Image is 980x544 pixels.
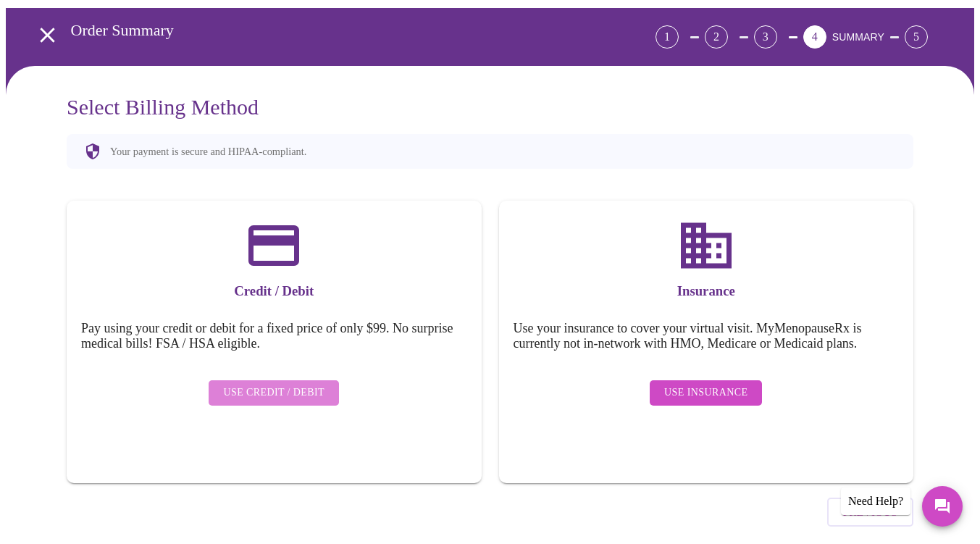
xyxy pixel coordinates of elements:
[26,14,69,57] button: open drawer
[81,321,467,351] h5: Pay using your credit or debit for a fixed price of only $99. No surprise medical bills! FSA / HS...
[67,95,913,120] h3: Select Billing Method
[650,380,762,406] button: Use Insurance
[922,486,963,527] button: Messages
[754,25,777,49] div: 3
[705,25,728,49] div: 2
[664,384,747,402] span: Use Insurance
[827,498,913,527] button: Previous
[514,283,900,299] h3: Insurance
[905,25,928,49] div: 5
[110,146,306,158] p: Your payment is secure and HIPAA-compliant.
[803,25,826,49] div: 4
[223,384,324,402] span: Use Credit / Debit
[832,31,884,43] span: SUMMARY
[514,321,900,351] h5: Use your insurance to cover your virtual visit. MyMenopauseRx is currently not in-network with HM...
[81,283,467,299] h3: Credit / Debit
[209,380,339,406] button: Use Credit / Debit
[841,487,910,515] div: Need Help?
[656,25,679,49] div: 1
[71,21,575,40] h3: Order Summary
